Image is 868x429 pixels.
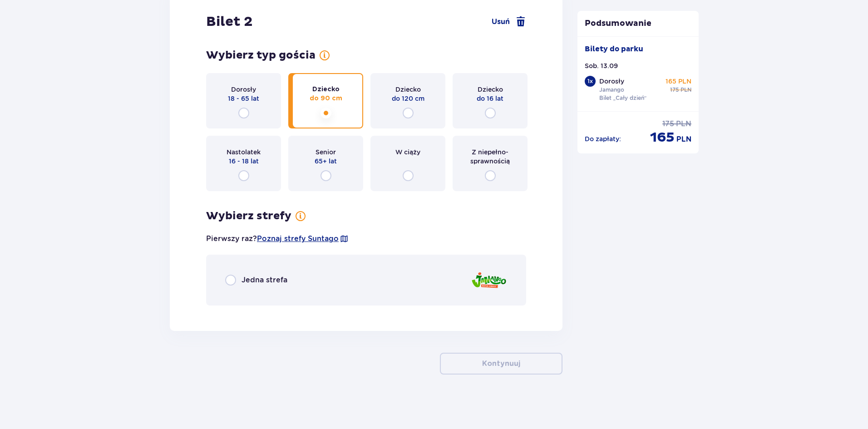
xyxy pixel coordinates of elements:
p: PLN [676,119,691,129]
a: Poznaj strefy Suntago [257,234,339,244]
p: Z niepełno­sprawnością [461,148,519,166]
p: Dorosły [599,77,624,86]
p: W ciąży [395,148,420,157]
p: 18 - 65 lat [228,94,259,103]
p: Do zapłaty : [585,134,621,143]
p: PLN [676,134,691,144]
p: 16 - 18 lat [229,157,259,166]
button: Kontynuuj [440,353,562,375]
p: Bilety do parku [585,44,643,54]
p: Sob. 13.09 [585,61,618,70]
p: 175 [662,119,674,129]
p: Nastolatek [227,148,261,157]
p: Jamango [599,86,624,94]
p: Dziecko [478,85,503,94]
p: Dziecko [312,85,340,94]
p: Dziecko [395,85,421,94]
p: do 90 cm [310,94,342,103]
p: PLN [681,86,691,94]
a: Usuń [492,16,526,27]
img: zone logo [471,267,507,293]
p: Bilet 2 [206,13,252,30]
p: Podsumowanie [577,18,699,29]
p: Bilet „Cały dzień” [599,94,647,102]
p: 165 [650,129,675,146]
p: Kontynuuj [482,359,520,369]
p: 175 [670,86,679,94]
p: do 16 lat [477,94,503,103]
p: Wybierz typ gościa [206,49,316,62]
div: 1 x [585,76,596,87]
p: Dorosły [231,85,256,94]
p: Senior [316,148,336,157]
p: 65+ lat [315,157,337,166]
p: Jedna strefa [242,275,287,285]
p: Wybierz strefy [206,209,291,223]
span: Usuń [492,17,510,27]
p: 165 PLN [666,77,691,86]
p: do 120 cm [392,94,424,103]
p: Pierwszy raz? [206,234,349,244]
